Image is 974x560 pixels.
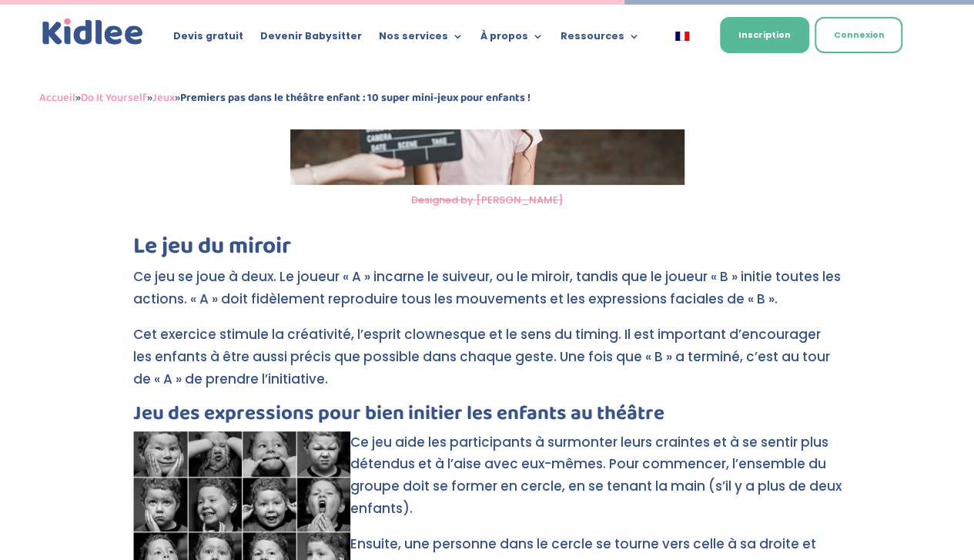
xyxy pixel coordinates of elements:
img: Français [675,32,689,41]
a: Kidlee Logo [39,15,147,49]
h2: Le jeu du miroir [133,235,842,266]
h3: Jeu des expressions pour bien initier les enfants au théâtre [133,404,842,431]
a: Connexion [815,17,902,53]
a: Ressources [561,31,640,48]
a: Accueil [39,89,75,107]
a: Devenir Babysitter [260,31,362,48]
strong: Premiers pas dans le théâtre enfant : 10 super mini-jeux pour enfants ! [180,89,531,107]
a: Designed by [PERSON_NAME] [411,193,563,207]
a: Nos services [379,31,464,48]
a: Jeux [152,89,175,107]
a: Inscription [720,17,809,53]
a: Devis gratuit [173,31,243,48]
a: À propos [480,31,544,48]
img: logo_kidlee_bleu [39,15,147,49]
span: » » » [39,89,531,107]
a: Do It Yourself [81,89,147,107]
p: Cet exercice stimule la créativité, l’esprit clownesque et le sens du timing. Il est important d’... [133,324,842,404]
p: Ce jeu se joue à deux. Le joueur « A » incarne le suiveur, ou le miroir, tandis que le joueur « B... [133,266,842,324]
p: Ce jeu aide les participants à surmonter leurs craintes et à se sentir plus détendus et à l’aise ... [133,431,842,534]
